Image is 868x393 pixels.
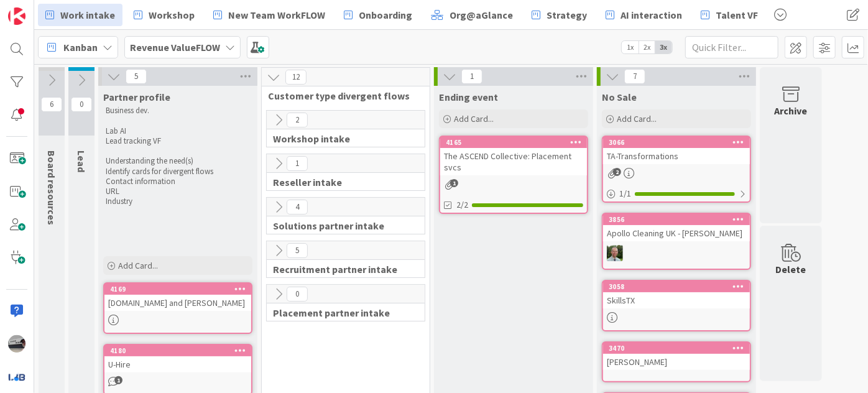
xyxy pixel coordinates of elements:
span: Add Card... [617,113,657,124]
div: 4169 [110,285,251,294]
div: 4165 [440,137,587,148]
span: Add Card... [454,113,494,124]
span: 1 / 1 [619,187,631,200]
span: 2x [639,41,655,53]
div: 3470 [609,344,750,353]
span: 1 [287,156,308,171]
div: 3470[PERSON_NAME] [603,343,750,370]
span: 1 [114,376,122,384]
a: Strategy [524,4,594,26]
span: Ending event [439,91,498,103]
span: 5 [126,69,147,84]
a: Onboarding [336,4,420,26]
span: New Team WorkFLOW [228,7,325,22]
span: 1x [622,41,639,53]
a: Workshop [126,4,202,26]
div: 4180 [110,346,251,355]
span: 2/2 [456,198,468,211]
p: Lab AI [106,126,250,136]
span: 6 [41,97,62,112]
div: 3066TA-Transformations [603,137,750,164]
div: 4180 [104,345,251,356]
span: No Sale [602,91,637,103]
a: New Team WorkFLOW [206,4,333,26]
span: Board resources [45,150,58,225]
b: Revenue ValueFLOW [130,41,220,53]
div: 4180U-Hire [104,345,251,372]
span: Placement partner intake [273,307,409,319]
a: Work intake [38,4,122,26]
div: 3470 [603,343,750,354]
img: avatar [8,368,25,386]
span: 1 [450,179,458,187]
div: [DOMAIN_NAME] and [PERSON_NAME] [104,295,251,311]
span: Onboarding [359,7,412,22]
span: Customer type divergent flows [268,90,414,102]
p: Understanding the need(s) [106,156,250,166]
div: 4165The ASCEND Collective: Placement svcs [440,137,587,175]
span: 12 [285,70,307,85]
div: 4165 [446,138,587,147]
span: Work intake [60,7,115,22]
div: 4169 [104,284,251,295]
span: Recruitment partner intake [273,263,409,275]
div: SH [603,245,750,261]
span: Strategy [547,7,587,22]
span: Workshop intake [273,132,409,145]
div: TA-Transformations [603,148,750,164]
img: SH [607,245,623,261]
div: 1/1 [603,186,750,201]
span: Org@aGlance [450,7,513,22]
span: Lead [75,150,88,172]
div: Apollo Cleaning UK - [PERSON_NAME] [603,225,750,241]
div: 3856Apollo Cleaning UK - [PERSON_NAME] [603,214,750,241]
span: AI interaction [621,7,682,22]
div: SkillsTX [603,292,750,308]
span: 2 [613,168,621,176]
a: AI interaction [598,4,690,26]
img: Visit kanbanzone.com [8,7,25,25]
div: [PERSON_NAME] [603,354,750,370]
a: Org@aGlance [423,4,520,26]
a: Talent VF [693,4,765,26]
span: Workshop [149,7,195,22]
span: Solutions partner intake [273,220,409,232]
div: 4169[DOMAIN_NAME] and [PERSON_NAME] [104,284,251,311]
div: 3058SkillsTX [603,281,750,308]
span: 0 [71,97,92,112]
div: Archive [775,103,808,118]
span: Talent VF [716,7,758,22]
span: 5 [287,243,308,258]
span: Add Card... [118,260,158,271]
p: Business dev. [106,106,250,116]
p: Identify cards for divergent flows [106,167,250,177]
span: Reseller intake [273,176,409,188]
div: The ASCEND Collective: Placement svcs [440,148,587,175]
span: 3x [655,41,672,53]
div: 3058 [609,282,750,291]
input: Quick Filter... [685,36,778,58]
img: jB [8,335,25,353]
div: 3066 [603,137,750,148]
div: U-Hire [104,356,251,372]
span: Partner profile [103,91,170,103]
span: Kanban [63,40,98,55]
span: 4 [287,200,308,215]
span: 1 [461,69,482,84]
p: Industry [106,196,250,206]
span: 2 [287,113,308,127]
p: URL [106,187,250,196]
div: 3856 [603,214,750,225]
div: Delete [776,262,806,277]
div: 3066 [609,138,750,147]
p: Lead tracking VF [106,136,250,146]
span: 7 [624,69,645,84]
span: 0 [287,287,308,302]
div: 3058 [603,281,750,292]
div: 3856 [609,215,750,224]
p: Contact information [106,177,250,187]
